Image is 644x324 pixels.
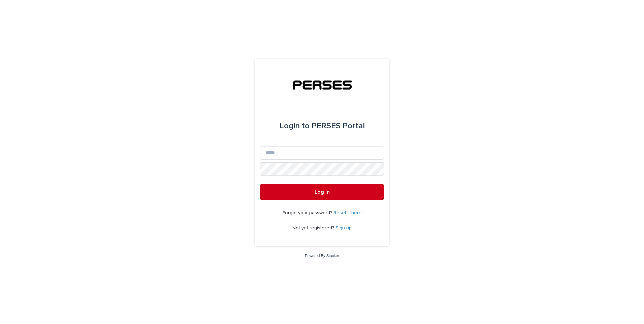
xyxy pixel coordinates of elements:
a: Powered By Stacker [305,254,339,258]
a: Sign up [335,226,352,230]
span: Login to [280,122,310,130]
span: Forgot your password? [283,210,333,215]
button: Log in [260,184,384,200]
span: Not yet registered? [292,226,335,230]
span: Log in [315,189,330,195]
img: tSkXltGzRgGXHrgo7SoP [286,75,359,95]
div: PERSES Portal [280,117,365,135]
a: Reset it here [333,210,362,215]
